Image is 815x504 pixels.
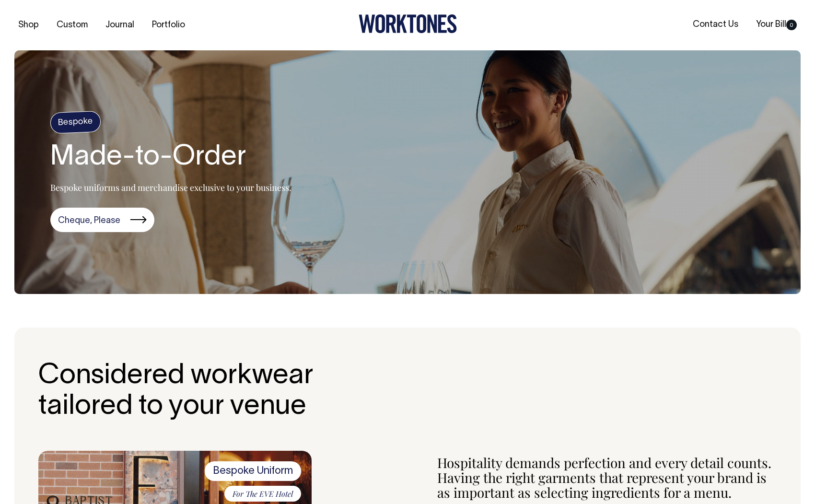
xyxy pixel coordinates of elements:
span: For The EVE Hotel [224,486,301,502]
a: Portfolio [148,17,189,33]
a: Journal [102,17,138,33]
p: Bespoke uniforms and merchandise exclusive to your business. [50,182,291,193]
p: Hospitality demands perfection and every detail counts. Having the right garments that represent ... [437,456,777,500]
h2: Considered workwear tailored to your venue [38,361,314,422]
span: 0 [786,20,797,30]
a: Cheque, Please [50,208,154,233]
h4: Bespoke [50,111,101,134]
h1: Made-to-Order [50,142,291,173]
a: Custom [53,17,92,33]
a: Contact Us [689,17,742,33]
a: Your Bill0 [752,17,801,33]
a: Shop [14,17,43,33]
span: Bespoke Uniform [205,461,301,481]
